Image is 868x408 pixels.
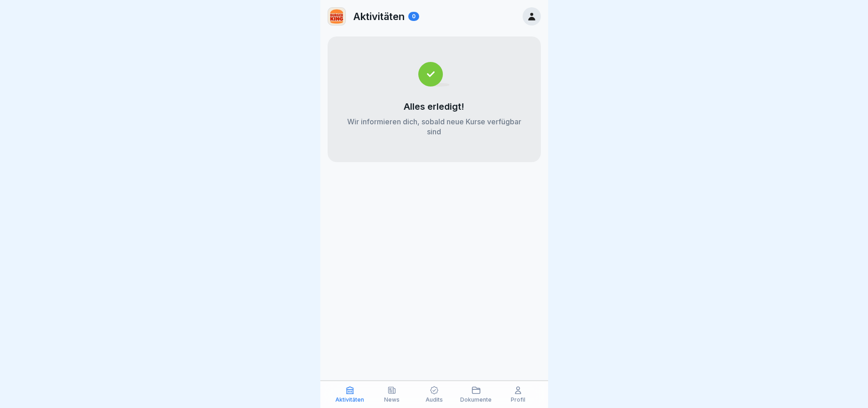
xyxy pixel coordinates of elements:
[404,101,464,112] p: Alles erledigt!
[328,8,345,25] img: w2f18lwxr3adf3talrpwf6id.png
[384,397,400,403] p: News
[335,397,364,403] p: Aktivitäten
[426,397,443,403] p: Audits
[511,397,525,403] p: Profil
[418,62,450,87] img: completed.svg
[346,117,523,137] p: Wir informieren dich, sobald neue Kurse verfügbar sind
[408,12,419,21] div: 0
[353,10,405,22] p: Aktivitäten
[460,397,492,403] p: Dokumente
